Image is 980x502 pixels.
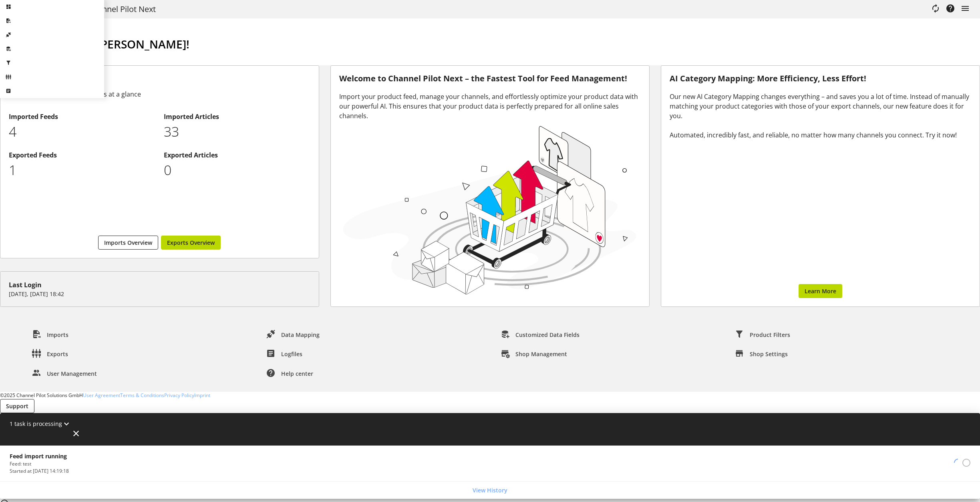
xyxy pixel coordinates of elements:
[6,402,28,410] span: Support
[281,369,313,378] span: Help center
[167,238,215,247] span: Exports Overview
[9,112,155,121] h2: Imported Feeds
[9,74,310,86] h3: Feed Overview
[164,160,310,180] p: 0
[9,121,155,142] p: 4
[750,350,788,358] span: Shop Settings
[339,121,641,298] img: 78e1b9dcff1e8392d83655fcfc870417.svg
[47,369,97,378] span: User Management
[260,328,326,341] a: Data Mapping
[281,350,302,358] span: Logfiles
[98,236,158,250] a: Imports Overview
[194,392,210,399] a: Imprint
[728,348,794,361] a: Shop Settings
[2,483,978,497] a: View History
[47,350,68,358] span: Exports
[161,236,221,250] a: Exports Overview
[515,331,580,339] span: Customized Data Fields
[9,160,155,180] p: 1
[26,367,103,380] a: User Management
[17,56,963,65] h2: [DATE] is [DATE]
[120,392,164,399] a: Terms & Conditions
[9,280,310,290] div: Last Login
[26,328,75,341] a: Imports
[10,468,69,475] p: Started at Aug 15, 2025, 14:19:18
[26,348,74,361] a: Exports
[494,348,574,361] a: Shop Management
[339,92,641,121] div: Import your product feed, manage your channels, and effortlessly optimize your product data with ...
[47,331,68,339] span: Imports
[9,89,310,99] div: All information about your feeds at a glance
[10,420,62,427] span: 1 task is processing
[750,331,790,339] span: Product Filters
[164,150,310,160] h2: Exported Articles
[10,460,69,468] p: Feed: test
[799,284,842,298] a: Learn More
[670,74,971,83] h3: AI Category Mapping: More Efficiency, Less Effort!
[9,290,310,298] p: [DATE], [DATE] 18:42
[164,392,194,399] a: Privacy Policy
[260,348,309,361] a: Logfiles
[515,350,567,358] span: Shop Management
[88,3,156,15] p: Channel Pilot Next
[728,328,797,341] a: Product Filters
[104,238,152,247] span: Imports Overview
[281,331,320,339] span: Data Mapping
[83,392,120,399] a: User Agreement
[164,112,310,121] h2: Imported Articles
[494,328,586,341] a: Customized Data Fields
[805,287,836,295] span: Learn More
[10,452,69,460] p: Feed import running
[164,121,310,142] p: 33
[670,92,971,140] div: Our new AI Category Mapping changes everything – and saves you a lot of time. Instead of manually...
[339,74,641,83] h3: Welcome to Channel Pilot Next – the Fastest Tool for Feed Management!
[473,486,507,494] span: View History
[260,367,320,380] a: Help center
[9,150,155,160] h2: Exported Feeds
